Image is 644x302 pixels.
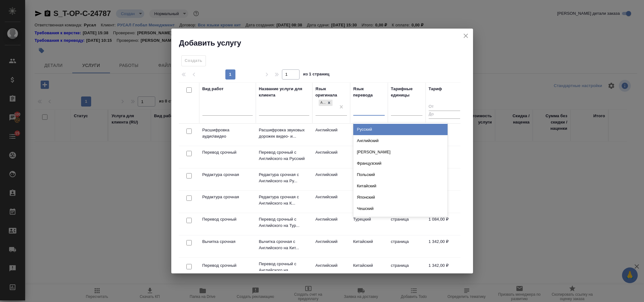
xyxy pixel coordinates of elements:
[312,191,350,213] td: Английский
[259,216,309,229] p: Перевод срочный с Английского на Тур...
[461,31,471,41] button: close
[388,259,426,281] td: страница
[312,259,350,281] td: Английский
[259,127,309,140] p: Расшифровка звуковых дорожек видео- и...
[350,146,388,168] td: Русский
[429,103,460,111] input: От
[202,239,253,245] p: Вычитка срочная
[202,194,253,200] p: Редактура срочная
[350,191,388,213] td: Китайский
[350,259,388,281] td: Китайский
[350,235,388,257] td: Китайский
[350,124,388,146] td: Русский
[312,146,350,168] td: Английский
[312,168,350,190] td: Английский
[303,70,330,80] span: из 1 страниц
[259,149,309,162] p: Перевод срочный с Английского на Русский
[259,172,309,184] p: Редактура срочная с Английского на Ру...
[202,86,224,92] div: Вид работ
[202,127,253,140] p: Расшифровка аудио\видео
[259,86,309,98] div: Название услуги для клиента
[319,100,326,106] div: Английский
[202,172,253,178] p: Редактура срочная
[259,194,309,206] p: Редактура срочная с Английского на К...
[312,235,350,257] td: Английский
[353,180,448,192] div: Китайский
[388,235,426,257] td: страница
[353,192,448,203] div: Японский
[259,261,309,280] p: Перевод срочный с Английского на [GEOGRAPHIC_DATA]...
[353,169,448,180] div: Польский
[426,235,463,257] td: 1 342,00 ₽
[259,239,309,251] p: Вычитка срочная с Английского на Кит...
[316,86,347,98] div: Язык оригинала
[426,213,463,235] td: 1 084,00 ₽
[353,124,448,135] div: Русский
[429,111,460,118] input: До
[353,135,448,146] div: Английский
[350,168,388,190] td: Русский
[391,86,422,98] div: Тарифные единицы
[353,86,385,98] div: Язык перевода
[353,203,448,214] div: Чешский
[353,146,448,158] div: [PERSON_NAME]
[202,149,253,156] p: Перевод срочный
[353,158,448,169] div: Французский
[350,213,388,235] td: Турецкий
[202,216,253,222] p: Перевод срочный
[179,38,473,48] h2: Добавить услугу
[426,259,463,281] td: 1 342,00 ₽
[429,86,442,92] div: Тариф
[312,124,350,146] td: Английский
[312,213,350,235] td: Английский
[353,214,448,226] div: Сербский
[318,99,333,107] div: Английский
[202,262,253,269] p: Перевод срочный
[388,213,426,235] td: страница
